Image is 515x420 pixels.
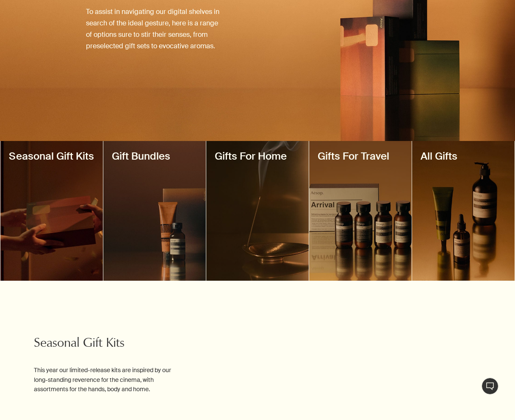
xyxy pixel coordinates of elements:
[34,365,184,394] p: This year our limited-release kits are inspired by our long-standing reverence for the cinema, wi...
[103,141,206,281] a: A curated selection of Aesop products in a festive gift box Gift Bundles
[86,6,224,52] p: To assist in navigating our digital shelves in search of the ideal gesture, here is a range of op...
[9,149,94,163] h2: Seasonal Gift Kits
[421,149,506,163] h2: All Gifts
[0,141,103,281] a: Seasonal Gift Kit 'Screen 1' being passed between two peopleSeasonal Gift Kits
[412,141,515,281] a: Explore all giftsAll Gifts
[34,336,184,353] h2: Seasonal Gift Kits
[318,149,403,163] h2: Gifts For Travel
[309,141,412,281] a: Arrival Gift KitGifts For Travel
[112,149,197,163] h2: Gift Bundles
[482,378,498,395] button: Live Assistance
[215,149,300,163] h2: Gifts For Home
[206,141,309,281] a: A selection of gifts for the homeGifts For Home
